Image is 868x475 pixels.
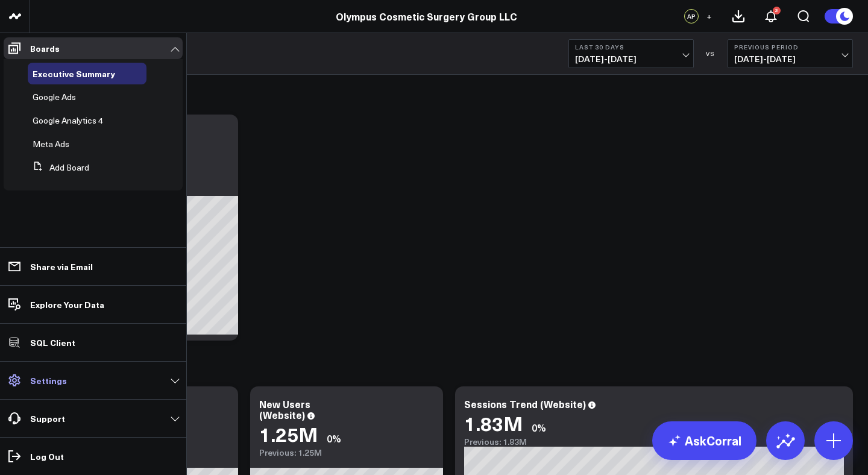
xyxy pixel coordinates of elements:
[336,10,517,23] a: Olympus Cosmetic Surgery Group LLC
[734,54,846,64] span: [DATE] - [DATE]
[30,376,67,385] p: Settings
[33,92,76,102] a: Google Ads
[33,116,103,125] a: Google Analytics 4
[702,9,716,24] button: +
[33,138,69,149] span: Meta Ads
[30,300,104,309] p: Explore Your Data
[33,69,115,78] a: Executive Summary
[30,338,75,347] p: SQL Client
[728,39,853,68] button: Previous Period[DATE]-[DATE]
[33,68,115,80] span: Executive Summary
[28,157,89,178] button: Add Board
[30,414,65,423] p: Support
[259,448,434,458] div: Previous: 1.25M
[33,91,76,102] span: Google Ads
[4,332,183,353] a: SQL Client
[33,115,103,126] span: Google Analytics 4
[575,43,687,51] b: Last 30 Days
[30,451,64,461] p: Log Out
[652,421,756,460] a: AskCorral
[464,397,586,411] div: Sessions Trend (Website)
[30,262,93,271] p: Share via Email
[33,139,69,149] a: Meta Ads
[464,412,523,434] div: 1.83M
[464,437,844,447] div: Previous: 1.83M
[4,445,183,467] a: Log Out
[259,397,310,421] div: New Users (Website)
[734,43,846,51] b: Previous Period
[259,423,318,445] div: 1.25M
[327,432,341,445] div: 0%
[684,9,699,24] div: AP
[568,39,694,68] button: Last 30 Days[DATE]-[DATE]
[532,421,546,434] div: 0%
[30,43,60,53] p: Boards
[575,54,687,64] span: [DATE] - [DATE]
[700,50,722,57] div: VS
[706,12,712,20] span: +
[773,7,781,14] div: 2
